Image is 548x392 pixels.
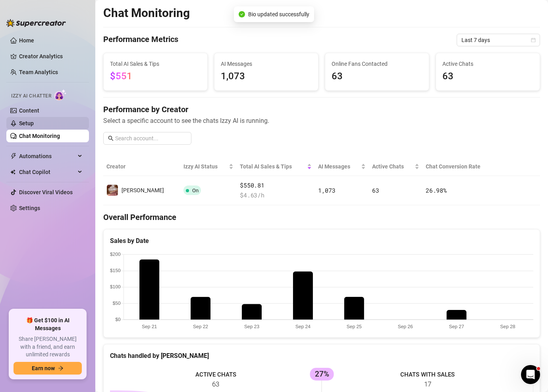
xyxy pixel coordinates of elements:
[442,69,533,84] span: 63
[531,38,536,42] span: calendar
[10,153,17,159] span: thunderbolt
[11,92,51,100] span: Izzy AI Chatter
[461,34,535,46] span: Last 7 days
[221,59,312,68] span: AI Messages
[19,69,58,75] a: Team Analytics
[240,162,305,171] span: Total AI Sales & Tips
[442,59,533,68] span: Active Chats
[103,34,178,46] h4: Performance Metrics
[521,365,540,384] iframe: Intercom live chat
[237,157,315,176] th: Total AI Sales & Tips
[103,212,540,223] h4: Overall Performance
[122,187,164,193] span: [PERSON_NAME]
[54,89,67,101] img: AI Chatter
[6,19,66,27] img: logo-BBDzfeDw.svg
[19,50,83,63] a: Creator Analytics
[19,205,40,211] a: Settings
[332,69,423,84] span: 63
[423,157,496,176] th: Chat Conversion Rate
[248,10,309,19] span: Bio updated successfully
[372,162,413,171] span: Active Chats
[19,150,75,163] span: Automations
[19,120,34,126] a: Setup
[110,59,201,68] span: Total AI Sales & Tips
[19,166,75,178] span: Chat Copilot
[221,69,312,84] span: 1,073
[19,107,39,114] a: Content
[372,186,379,194] span: 63
[103,157,180,176] th: Creator
[240,181,312,190] span: $550.81
[369,157,423,176] th: Active Chats
[110,71,132,82] span: $551
[115,134,187,143] input: Search account...
[14,362,82,375] button: Earn nowarrow-right
[239,11,245,17] span: check-circle
[318,186,336,194] span: 1,073
[110,236,533,246] div: Sales by Date
[14,335,82,359] span: Share [PERSON_NAME] with a friend, and earn unlimited rewards
[318,162,359,171] span: AI Messages
[19,37,34,44] a: Home
[103,6,190,21] h2: Chat Monitoring
[332,59,423,68] span: Online Fans Contacted
[32,365,55,371] span: Earn now
[426,186,446,194] span: 26.98 %
[103,116,540,126] span: Select a specific account to see the chats Izzy AI is running.
[108,136,114,141] span: search
[240,191,312,200] span: $ 4.63 /h
[19,133,60,139] a: Chat Monitoring
[14,317,82,332] span: 🎁 Get $100 in AI Messages
[180,157,237,176] th: Izzy AI Status
[107,185,118,196] img: Susanna
[19,189,73,195] a: Discover Viral Videos
[10,169,15,175] img: Chat Copilot
[58,365,64,371] span: arrow-right
[315,157,369,176] th: AI Messages
[103,104,540,115] h4: Performance by Creator
[110,351,533,361] div: Chats handled by [PERSON_NAME]
[192,187,199,193] span: On
[183,162,227,171] span: Izzy AI Status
